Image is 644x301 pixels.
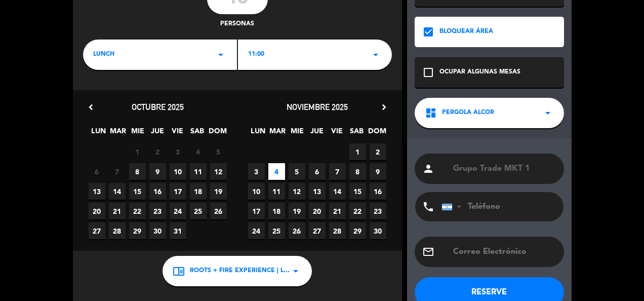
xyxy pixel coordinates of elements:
span: 9 [149,163,166,180]
span: 9 [370,163,386,180]
i: arrow_drop_down [542,107,554,119]
span: 8 [129,163,146,180]
span: 23 [370,203,386,219]
span: 19 [210,183,227,200]
span: 14 [109,183,126,200]
i: person [422,163,434,175]
span: 29 [129,222,146,239]
span: 25 [190,203,207,219]
span: PERGOLA ALCOR [442,108,494,118]
span: 30 [370,222,386,239]
span: 11:00 [248,50,264,60]
span: 2 [370,143,386,160]
i: chevron_left [86,102,96,112]
span: 23 [149,203,166,219]
span: 21 [109,203,126,219]
span: 20 [309,203,326,219]
span: LUN [250,125,266,142]
span: noviembre 2025 [287,102,348,112]
span: 3 [248,163,265,180]
span: 16 [370,183,386,200]
span: 10 [170,163,186,180]
span: 4 [190,143,207,160]
span: 17 [248,203,265,219]
span: 11 [268,183,285,200]
span: SAB [348,125,365,142]
span: DOM [368,125,385,142]
span: 18 [190,183,207,200]
i: chrome_reader_mode [173,265,185,277]
span: 5 [289,163,305,180]
span: 14 [329,183,346,200]
i: chevron_right [379,102,389,112]
span: 11 [190,163,207,180]
i: phone [422,201,434,213]
span: 6 [89,163,105,180]
span: 27 [309,222,326,239]
i: arrow_drop_down [370,49,382,61]
span: 28 [109,222,126,239]
span: 13 [89,183,105,200]
span: 16 [149,183,166,200]
span: 1 [349,143,366,160]
span: 26 [289,222,305,239]
span: 4 [268,163,285,180]
span: 28 [329,222,346,239]
i: arrow_drop_down [290,265,302,277]
span: VIE [329,125,345,142]
i: arrow_drop_down [215,49,227,61]
span: 7 [329,163,346,180]
span: 5 [210,143,227,160]
span: 22 [349,203,366,219]
span: JUE [149,125,166,142]
span: 17 [170,183,186,200]
span: MIE [289,125,306,142]
span: 1 [129,143,146,160]
span: 21 [329,203,346,219]
i: dashboard [425,107,437,119]
span: 24 [170,203,186,219]
span: 31 [170,222,186,239]
span: JUE [309,125,326,142]
span: 24 [248,222,265,239]
span: 3 [170,143,186,160]
span: 26 [210,203,227,219]
span: ROOTS + FIRE EXPERIENCE | Legacy Pairing | 11hs [190,266,290,276]
i: check_box_outline_blank [422,66,434,79]
span: SAB [189,125,206,142]
span: DOM [209,125,225,142]
span: MAR [269,125,286,142]
span: 10 [248,183,265,200]
span: 30 [149,222,166,239]
span: 20 [89,203,105,219]
span: 12 [289,183,305,200]
span: 22 [129,203,146,219]
span: 29 [349,222,366,239]
i: check_box [422,26,434,38]
div: Argentina: +54 [442,193,465,221]
span: LUN [90,125,107,142]
span: 25 [268,222,285,239]
span: VIE [169,125,186,142]
input: Nombre [452,162,556,176]
span: MIE [130,125,146,142]
i: email [422,246,434,258]
input: Teléfono [441,192,553,221]
span: 15 [349,183,366,200]
div: BLOQUEAR ÁREA [439,27,493,37]
span: 18 [268,203,285,219]
span: 7 [109,163,126,180]
span: 12 [210,163,227,180]
div: OCUPAR ALGUNAS MESAS [439,67,520,78]
span: 13 [309,183,326,200]
span: lunch [93,50,114,60]
span: 2 [149,143,166,160]
span: personas [220,19,254,29]
span: 15 [129,183,146,200]
span: MAR [110,125,127,142]
span: 6 [309,163,326,180]
span: 19 [289,203,305,219]
span: octubre 2025 [132,102,184,112]
input: Correo Electrónico [452,245,556,259]
span: 27 [89,222,105,239]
